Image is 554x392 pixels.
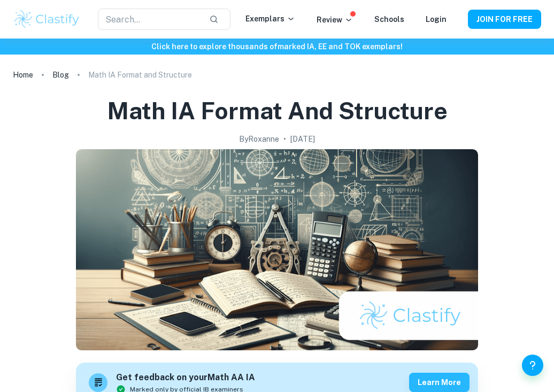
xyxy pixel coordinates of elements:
[116,371,255,385] h6: Get feedback on your Math AA IA
[13,67,33,82] a: Home
[283,133,286,145] p: •
[317,14,353,26] p: Review
[52,67,69,82] a: Blog
[76,149,478,350] img: Math IA Format and Structure cover image
[245,13,295,25] p: Exemplars
[468,10,541,29] button: JOIN FOR FREE
[2,41,552,52] h6: Click here to explore thousands of marked IA, EE and TOK exemplars !
[107,95,448,127] h1: Math IA Format and Structure
[88,69,192,81] p: Math IA Format and Structure
[13,9,81,30] img: Clastify logo
[426,15,447,24] a: Login
[522,355,543,376] button: Help and Feedback
[239,133,279,145] h2: By Roxanne
[374,15,404,24] a: Schools
[98,9,201,30] input: Search...
[290,133,315,145] h2: [DATE]
[409,373,470,392] button: Learn more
